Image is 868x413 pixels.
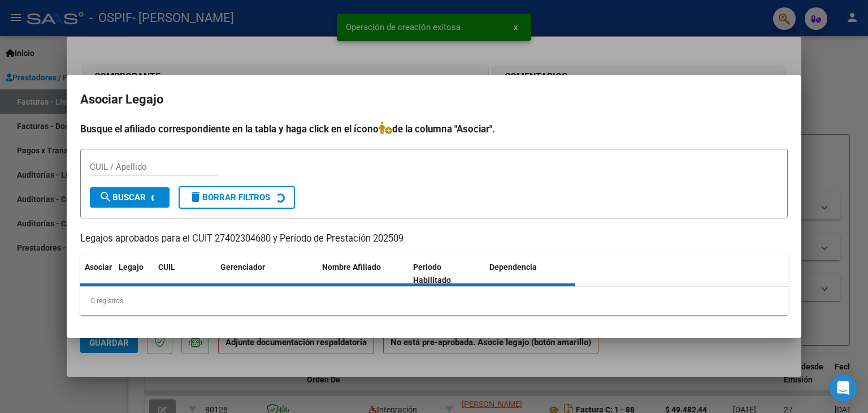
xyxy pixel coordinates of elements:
[154,255,216,292] datatable-header-cell: CUIL
[318,255,409,292] datatable-header-cell: Nombre Afiliado
[80,287,788,315] div: 0 registros
[216,255,318,292] datatable-header-cell: Gerenciador
[99,190,112,204] mat-icon: search
[85,263,112,272] span: Asociar
[189,190,202,204] mat-icon: delete
[322,263,381,272] span: Nombre Afiliado
[99,192,146,203] span: Buscar
[189,192,270,203] span: Borrar Filtros
[485,255,576,292] datatable-header-cell: Dependencia
[489,263,537,272] span: Dependencia
[158,263,175,272] span: CUIL
[409,255,485,292] datatable-header-cell: Periodo Habilitado
[220,263,265,272] span: Gerenciador
[80,122,788,136] h4: Busque el afiliado correspondiente en la tabla y haga click en el ícono de la columna "Asociar".
[413,263,451,285] span: Periodo Habilitado
[80,232,788,246] p: Legajos aprobados para el CUIT 27402304680 y Período de Prestación 202509
[80,255,114,292] datatable-header-cell: Asociar
[830,375,857,402] div: Open Intercom Messenger
[119,263,144,272] span: Legajo
[90,187,170,208] button: Buscar
[80,89,788,110] h2: Asociar Legajo
[179,186,295,209] button: Borrar Filtros
[114,255,154,292] datatable-header-cell: Legajo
